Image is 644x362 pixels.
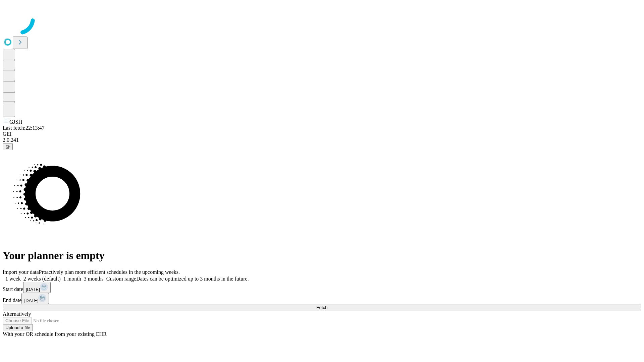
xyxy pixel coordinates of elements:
[3,304,641,311] button: Fetch
[316,305,327,310] span: Fetch
[3,282,641,293] div: Start date
[3,131,641,137] div: GEI
[23,282,51,293] button: [DATE]
[39,269,180,275] span: Proactively plan more efficient schedules in the upcoming weeks.
[9,119,22,125] span: GJSH
[3,125,45,131] span: Last fetch: 22:13:47
[24,298,38,303] span: [DATE]
[3,269,39,275] span: Import your data
[3,293,641,304] div: End date
[3,331,107,337] span: With your OR schedule from your existing EHR
[5,144,10,149] span: @
[63,276,81,282] span: 1 month
[84,276,104,282] span: 3 months
[3,249,641,262] h1: Your planner is empty
[3,143,13,150] button: @
[3,137,641,143] div: 2.0.241
[23,276,61,282] span: 2 weeks (default)
[136,276,249,282] span: Dates can be optimized up to 3 months in the future.
[26,287,40,292] span: [DATE]
[3,324,33,331] button: Upload a file
[5,276,21,282] span: 1 week
[106,276,136,282] span: Custom range
[21,293,49,304] button: [DATE]
[3,311,31,317] span: Alternatively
